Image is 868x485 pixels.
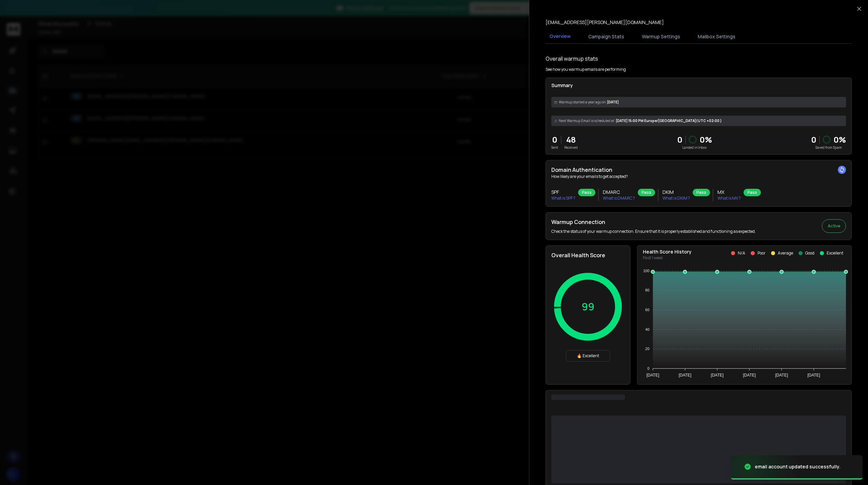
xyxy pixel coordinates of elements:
[805,250,814,256] p: Good
[559,118,614,123] span: Next Warmup Email is scheduled at
[581,301,594,313] p: 99
[775,373,788,378] tspan: [DATE]
[551,229,756,234] p: Check the status of your warmup connection. Ensure that it is properly established and functionin...
[566,350,610,362] div: 🔥 Excellent
[546,29,575,44] button: Overview
[646,373,659,378] tspan: [DATE]
[643,248,692,255] p: Health Score History
[551,166,846,174] h2: Domain Authentication
[551,145,558,150] p: Sent
[603,196,635,201] p: What is DMARC ?
[778,250,793,256] p: Average
[551,251,625,259] h2: Overall Health Score
[645,347,649,351] tspan: 20
[693,189,710,196] div: Pass
[833,134,846,145] p: 0 %
[551,97,846,107] div: [DATE]
[744,189,761,196] div: Pass
[811,134,816,145] strong: 0
[663,196,690,201] p: What is DKIM ?
[827,250,843,256] p: Excellent
[551,82,846,89] p: Summary
[638,189,655,196] div: Pass
[564,134,578,145] p: 48
[551,196,575,201] p: What is SPF ?
[678,373,691,378] tspan: [DATE]
[546,19,664,26] p: [EMAIL_ADDRESS][PERSON_NAME][DOMAIN_NAME]
[738,250,745,256] p: N/A
[551,116,846,126] div: [DATE] 15:00 PM Europe/[GEOGRAPHIC_DATA] (UTC +02:00 )
[811,145,846,150] p: Saved from Spam
[743,373,756,378] tspan: [DATE]
[559,100,606,105] span: Warmup started a year ago on
[643,255,692,261] p: Past 1 week
[551,189,575,196] h3: SPF
[694,29,739,44] button: Mailbox Settings
[699,134,712,145] p: 0 %
[645,327,649,331] tspan: 40
[578,189,595,196] div: Pass
[638,29,684,44] button: Warmup Settings
[546,67,626,72] p: See how you warmup emails are performing
[551,218,756,226] h2: Warmup Connection
[546,55,598,63] h1: Overall warmup stats
[645,288,649,292] tspan: 80
[584,29,628,44] button: Campaign Stats
[663,189,690,196] h3: DKIM
[822,219,846,233] button: Active
[551,174,846,179] p: How likely are your emails to get accepted?
[711,373,724,378] tspan: [DATE]
[551,134,558,145] p: 0
[677,134,683,145] p: 0
[717,189,741,196] h3: MX
[677,145,712,150] p: Landed in Inbox
[647,366,649,370] tspan: 0
[757,250,766,256] p: Poor
[717,196,741,201] p: What is MX ?
[807,373,820,378] tspan: [DATE]
[603,189,635,196] h3: DMARC
[643,269,649,273] tspan: 100
[564,145,578,150] p: Received
[645,308,649,312] tspan: 60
